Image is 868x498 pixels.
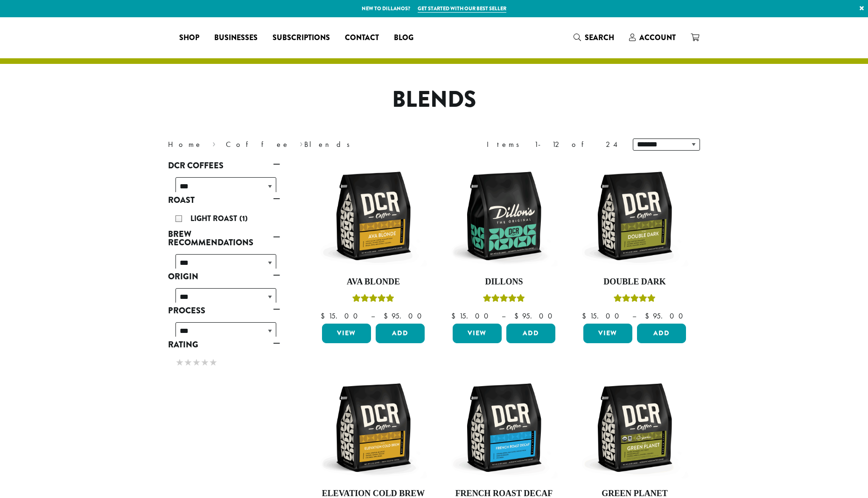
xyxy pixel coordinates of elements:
[506,324,555,343] button: Add
[582,311,623,321] bdi: 15.00
[645,311,687,321] bdi: 95.00
[161,86,707,113] h1: Blends
[384,311,426,321] bdi: 95.00
[179,32,199,44] span: Shop
[582,311,590,321] span: $
[273,32,330,44] span: Subscriptions
[168,139,203,149] a: Home
[168,250,280,269] div: Brew Recommendations
[487,139,619,150] div: Items 1-12 of 24
[451,311,459,321] span: $
[321,311,362,321] bdi: 15.00
[168,269,280,284] a: Origin
[483,293,525,307] div: Rated 5.00 out of 5
[168,284,280,303] div: Origin
[371,311,375,321] span: –
[168,353,280,371] div: Rating
[190,213,239,224] span: Light Roast
[209,356,217,369] span: ★
[352,293,394,307] div: Rated 5.00 out of 5
[168,192,280,208] a: Roast
[639,32,676,43] span: Account
[320,162,427,270] img: DCR-12oz-Ava-Blonde-Stock-scaled.png
[168,318,280,337] div: Process
[450,374,558,481] img: DCR-12oz-French-Roast-Decaf-Stock-scaled.png
[450,277,558,287] h4: Dillons
[418,5,506,13] a: Get started with our best seller
[450,162,558,320] a: DillonsRated 5.00 out of 5
[581,162,688,270] img: DCR-12oz-Double-Dark-Stock-scaled.png
[175,356,184,369] span: ★
[637,324,686,343] button: Add
[614,293,656,307] div: Rated 4.50 out of 5
[212,136,216,150] span: ›
[168,303,280,318] a: Process
[320,162,427,320] a: Ava BlondeRated 5.00 out of 5
[168,158,280,173] a: DCR Coffees
[168,139,420,150] nav: Breadcrumb
[566,30,622,45] a: Search
[345,32,379,44] span: Contact
[450,162,558,270] img: DCR-12oz-Dillons-Stock-scaled.png
[168,226,280,250] a: Brew Recommendations
[192,356,201,369] span: ★
[214,32,258,44] span: Businesses
[168,337,280,353] a: Rating
[585,32,614,43] span: Search
[168,208,280,226] div: Roast
[226,139,290,149] a: Coffee
[201,356,209,369] span: ★
[514,311,557,321] bdi: 95.00
[581,374,688,481] img: DCR-12oz-FTO-Green-Planet-Stock-scaled.png
[384,311,392,321] span: $
[451,311,493,321] bdi: 15.00
[514,311,522,321] span: $
[581,277,688,287] h4: Double Dark
[581,162,688,320] a: Double DarkRated 4.50 out of 5
[320,277,427,287] h4: Ava Blonde
[172,30,207,45] a: Shop
[645,311,653,321] span: $
[239,213,248,224] span: (1)
[300,136,303,150] span: ›
[394,32,413,44] span: Blog
[583,324,632,343] a: View
[376,324,425,343] button: Add
[453,324,502,343] a: View
[632,311,636,321] span: –
[168,173,280,192] div: DCR Coffees
[322,324,371,343] a: View
[502,311,505,321] span: –
[184,356,192,369] span: ★
[321,311,329,321] span: $
[320,374,427,481] img: DCR-12oz-Elevation-Cold-Brew-Stock-scaled.png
